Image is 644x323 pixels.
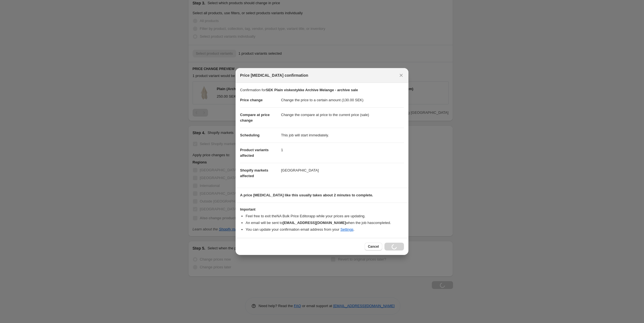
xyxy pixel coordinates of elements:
h3: Important [240,207,404,212]
b: A price [MEDICAL_DATA] like this usually takes about 2 minutes to complete. [240,193,373,197]
dd: [GEOGRAPHIC_DATA] [281,163,404,178]
span: Shopify markets affected [240,168,268,178]
span: Compare at price change [240,113,270,122]
p: Confirmation for [240,87,404,93]
span: Cancel [368,244,379,249]
li: An email will be sent to when the job has completed . [246,220,404,226]
span: Price change [240,98,263,102]
b: [EMAIL_ADDRESS][DOMAIN_NAME] [283,221,346,225]
button: Cancel [365,243,382,250]
b: SEK Plain viskestykke Archive Melange - archive sale [266,88,358,92]
dd: 1 [281,143,404,157]
span: Price [MEDICAL_DATA] confirmation [240,73,308,78]
a: Settings [340,227,354,232]
button: Close [397,71,405,79]
dd: Change the price to a certain amount (130.00 SEK) [281,93,404,107]
dd: This job will start immediately. [281,128,404,143]
li: Feel free to exit the NA Bulk Price Editor app while your prices are updating. [246,213,404,219]
dd: Change the compare at price to the current price (sale) [281,107,404,122]
span: Product variants affected [240,148,269,158]
span: Scheduling [240,133,260,137]
li: You can update your confirmation email address from your . [246,227,404,232]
